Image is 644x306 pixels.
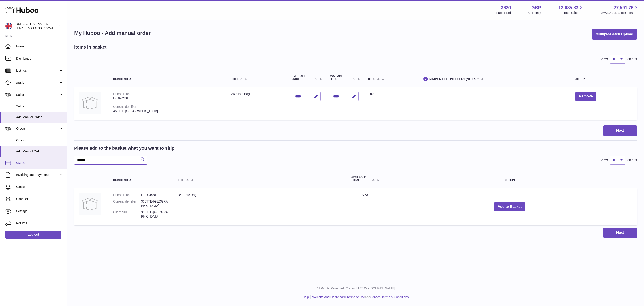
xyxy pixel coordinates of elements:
span: Title [178,179,185,182]
a: Log out [5,231,61,239]
dd: 360TTE-[GEOGRAPHIC_DATA] [141,210,169,219]
th: Action [382,171,637,186]
strong: GBP [531,5,541,11]
label: Show [600,57,608,61]
img: internalAdmin-3620@internal.huboo.com [5,23,12,29]
h1: My Huboo - Add manual order [74,30,151,37]
span: Huboo no [113,179,128,182]
a: Service Terms & Conditions [370,295,409,299]
a: Help [303,295,309,299]
h2: Please add to the basket what you want to ship [74,145,174,151]
span: Listings [16,69,59,73]
div: P-1024981 [113,96,222,100]
span: Orders [16,127,59,131]
span: Total sales [563,11,583,15]
button: Multiple/Batch Upload [592,29,637,40]
span: AVAILABLE Stock Total [601,11,639,15]
a: 27,591.76 AVAILABLE Stock Total [601,5,639,15]
span: Cases [16,185,64,189]
dd: P-1024981 [141,193,169,197]
span: [EMAIL_ADDRESS][DOMAIN_NAME] [17,26,66,30]
span: Total [368,78,376,81]
img: 360 Tote Bag [79,193,101,215]
div: Currency [528,11,541,15]
strong: 3620 [501,5,511,11]
dt: Huboo P no [113,193,141,197]
span: Huboo no [113,78,128,81]
span: Usage [16,161,64,165]
td: 7253 [347,188,382,225]
span: Sales [16,104,64,108]
span: entries [627,57,637,61]
span: 27,591.76 [614,5,633,11]
img: 360 Tote Bag [79,92,101,114]
li: and [311,295,409,299]
span: Title [231,78,239,81]
span: AVAILABLE Total [351,176,371,182]
a: Website and Dashboard Terms of Use [312,295,365,299]
span: Home [16,44,64,49]
span: Channels [16,197,64,201]
span: Add Manual Order [16,149,64,153]
button: Remove [575,92,596,101]
button: Next [603,228,637,238]
span: Unit Sales Price [292,75,314,81]
span: entries [627,158,637,162]
td: 360 Tote Bag [174,188,347,225]
span: Minimum Life On Receipt (MLOR) [429,78,476,81]
div: Action [575,78,632,81]
div: Current identifier [113,105,136,108]
span: Add Manual Order [16,115,64,119]
label: Show [600,158,608,162]
span: Stock [16,81,59,85]
span: Invoicing and Payments [16,173,59,177]
a: 13,685.83 Total sales [558,5,583,15]
dd: 360TTE-[GEOGRAPHIC_DATA] [141,199,169,208]
span: Returns [16,221,64,225]
p: All Rights Reserved. Copyright 2025 - [DOMAIN_NAME] [71,286,640,291]
dt: Client SKU [113,210,141,219]
button: Add to Basket [494,202,525,211]
span: Sales [16,93,59,97]
div: 360TTE-[GEOGRAPHIC_DATA] [113,109,222,113]
div: Huboo Ref [496,11,511,15]
td: 360 Tote Bag [227,87,287,120]
button: Next [603,125,637,136]
span: Settings [16,209,64,213]
span: AVAILABLE Total [330,75,352,81]
div: JSHEALTH VITAMINS [17,22,57,30]
span: 13,685.83 [558,5,578,11]
span: Dashboard [16,56,64,61]
h2: Items in basket [74,44,107,50]
dt: Current identifier [113,199,141,208]
span: 0.00 [368,92,374,96]
span: Orders [16,138,64,142]
div: Huboo P no [113,92,130,96]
